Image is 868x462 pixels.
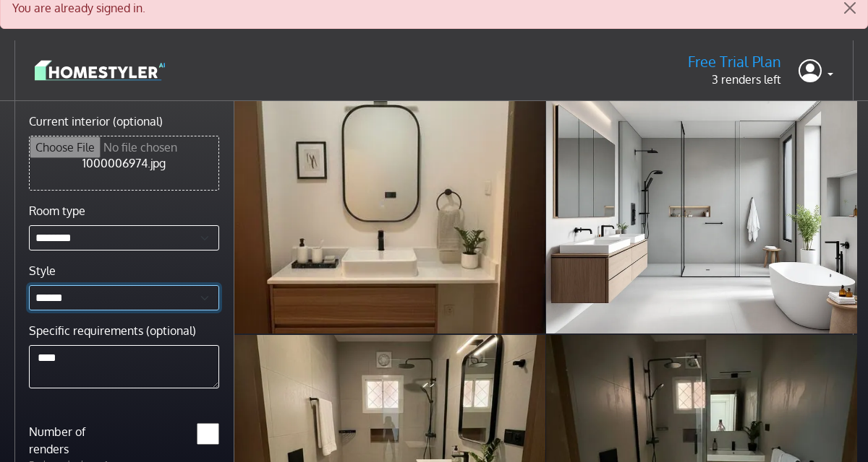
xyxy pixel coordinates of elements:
[29,322,196,339] label: Specific requirements (optional)
[688,53,781,71] h5: Free Trial Plan
[29,202,85,219] label: Room type
[20,423,124,458] label: Number of renders
[29,262,56,279] label: Style
[29,113,163,130] label: Current interior (optional)
[688,71,781,88] p: 3 renders left
[35,58,165,83] img: logo-3de290ba35641baa71223ecac5eacb59cb85b4c7fdf211dc9aaecaaee71ea2f8.svg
